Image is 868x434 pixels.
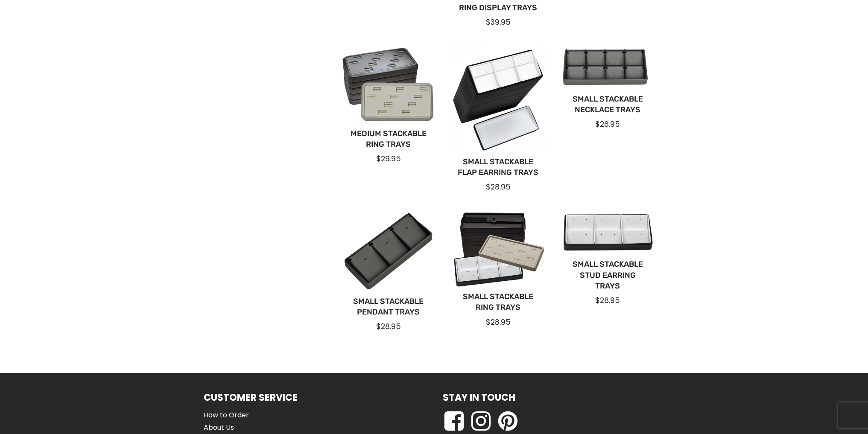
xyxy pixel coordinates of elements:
[348,321,430,332] div: $28.95
[457,317,539,327] div: $28.95
[567,119,649,129] div: $28.95
[348,296,430,317] a: Small Stackable Pendant Trays
[204,390,298,405] h1: Customer Service
[204,422,269,433] a: About Us
[567,295,649,306] div: $28.95
[443,390,515,405] h1: Stay in Touch
[457,182,539,192] div: $28.95
[567,259,649,291] a: Small Stackable Stud Earring Trays
[457,17,539,27] div: $39.95
[204,410,269,421] a: How to Order
[567,94,649,115] a: Small Stackable Necklace Trays
[348,154,430,164] div: $29.95
[457,291,539,313] a: Small Stackable Ring Trays
[457,157,539,178] a: Small Stackable Flap Earring Trays
[348,128,430,150] a: Medium Stackable Ring Trays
